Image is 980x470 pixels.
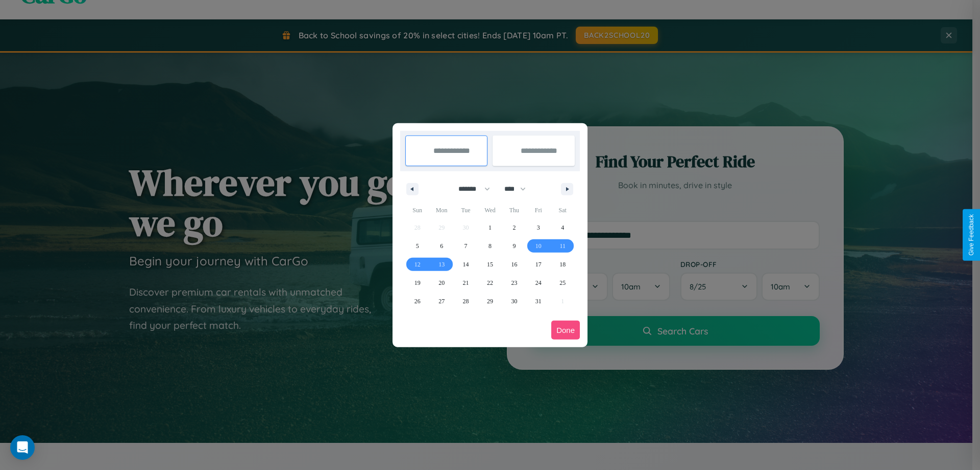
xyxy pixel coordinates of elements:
span: 25 [559,274,566,292]
span: 14 [463,255,469,274]
span: 24 [535,274,542,292]
button: 31 [526,292,550,310]
span: 21 [463,274,469,292]
span: Wed [478,202,502,218]
span: 28 [463,292,469,310]
button: 27 [429,292,453,310]
span: 10 [535,237,542,255]
span: 2 [512,218,516,237]
button: 30 [502,292,526,310]
button: Done [551,321,580,340]
button: 21 [454,274,478,292]
span: 26 [414,292,421,310]
button: 24 [526,274,550,292]
button: 18 [551,255,575,274]
span: 1 [488,218,492,237]
button: 26 [405,292,429,310]
button: 23 [502,274,526,292]
span: Sun [405,202,429,218]
button: 13 [429,255,453,274]
button: 7 [454,237,478,255]
button: 29 [478,292,502,310]
span: 15 [487,255,493,274]
span: 22 [487,274,493,292]
button: 4 [551,218,575,237]
span: Sat [551,202,575,218]
span: 20 [438,274,445,292]
div: Give Feedback [968,214,975,256]
span: 8 [488,237,492,255]
span: 19 [414,274,421,292]
button: 15 [478,255,502,274]
button: 8 [478,237,502,255]
span: 29 [487,292,493,310]
span: 31 [535,292,542,310]
button: 1 [478,218,502,237]
button: 16 [502,255,526,274]
span: 12 [414,255,421,274]
button: 3 [526,218,550,237]
button: 25 [551,274,575,292]
span: 23 [511,274,517,292]
span: 30 [511,292,517,310]
button: 22 [478,274,502,292]
button: 12 [405,255,429,274]
button: 10 [526,237,550,255]
span: Fri [526,202,550,218]
button: 11 [551,237,575,255]
button: 6 [429,237,453,255]
button: 19 [405,274,429,292]
button: 17 [526,255,550,274]
span: 4 [561,218,564,237]
button: 14 [454,255,478,274]
span: 6 [440,237,443,255]
button: 20 [429,274,453,292]
span: Mon [429,202,453,218]
span: 17 [535,255,542,274]
span: Tue [454,202,478,218]
div: Open Intercom Messenger [10,435,35,460]
span: 3 [537,218,540,237]
button: 2 [502,218,526,237]
button: 5 [405,237,429,255]
span: Thu [502,202,526,218]
button: 28 [454,292,478,310]
span: 7 [464,237,468,255]
span: 27 [438,292,445,310]
span: 11 [559,237,566,255]
span: 5 [416,237,419,255]
span: 18 [559,255,566,274]
button: 9 [502,237,526,255]
span: 9 [512,237,516,255]
span: 13 [438,255,445,274]
span: 16 [511,255,517,274]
